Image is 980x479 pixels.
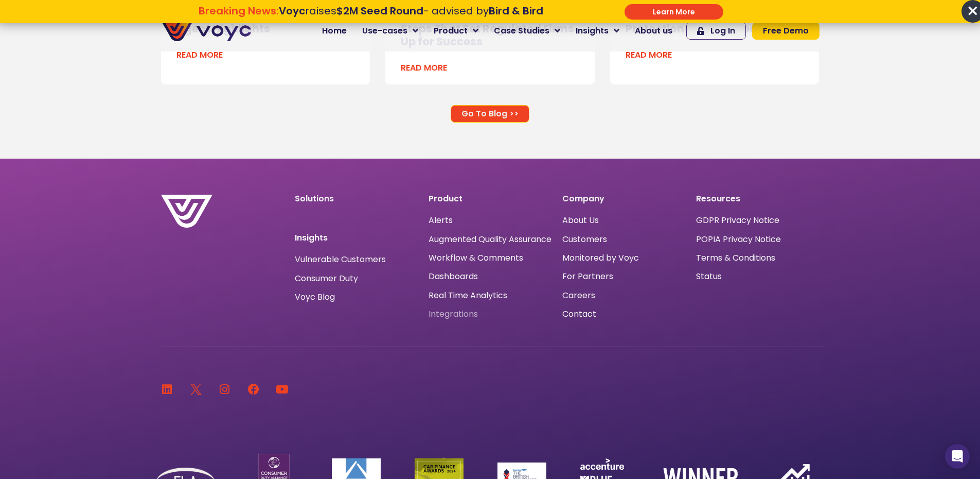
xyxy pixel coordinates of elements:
[146,5,595,29] div: Breaking News: Voyc raises $2M Seed Round - advised by Bird & Bird
[627,21,680,41] a: About us
[322,25,347,37] span: Home
[494,25,549,37] span: Case Studies
[279,4,305,18] strong: Voyc
[136,83,171,95] span: Job title
[945,444,970,469] div: Open Intercom Messenger
[461,110,519,118] span: Go To Blog >>
[429,195,552,203] p: Product
[212,214,260,225] a: Privacy Policy
[635,25,672,37] span: About us
[626,49,672,61] a: Read more about Balancing QA and Data Protection in Regulated Firms
[568,21,627,41] a: Insights
[763,27,809,35] span: Free Demo
[362,25,407,37] span: Use-cases
[295,234,418,242] p: Insights
[295,193,334,204] a: Solutions
[295,255,386,264] a: Vulnerable Customers
[136,41,162,53] span: Phone
[486,21,568,41] a: Case Studies
[686,22,746,40] a: Log In
[199,4,279,18] strong: Breaking News:
[710,27,735,35] span: Log In
[489,4,543,18] strong: Bird & Bird
[161,21,251,41] img: voyc-full-logo
[336,4,423,18] strong: $2M Seed Round
[176,49,223,61] a: Read more about Voyc Announces Public Beta of Agent Highlights
[354,21,426,41] a: Use-cases
[295,275,358,283] a: Consumer Duty
[426,21,486,41] a: Product
[562,195,686,203] p: Company
[429,234,551,244] a: Augmented Quality Assurance
[279,4,543,18] span: raises - advised by
[434,25,468,37] span: Product
[314,21,354,41] a: Home
[576,25,609,37] span: Insights
[752,22,819,40] a: Free Demo
[401,62,447,74] a: Read more about Future-Proofing QA: Small Steps That Set Regulated Firms Up for Success
[625,4,723,20] div: Submit
[451,105,529,123] a: Go To Blog >>
[696,195,819,203] p: Resources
